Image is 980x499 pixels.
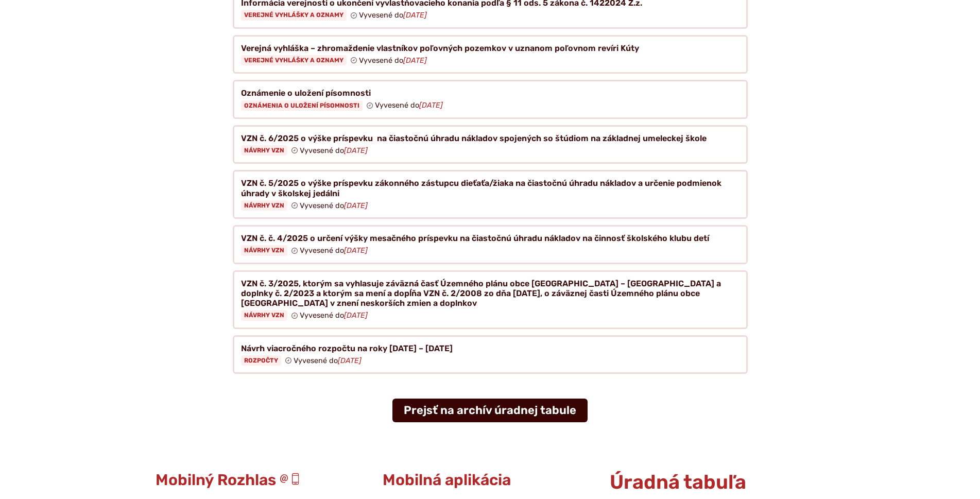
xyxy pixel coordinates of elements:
a: VZN č. č. 4/2025 o určení výšky mesačného príspevku na čiastočnú úhradu nákladov na činnosť škols... [233,225,748,264]
a: Verejná vyhláška – zhromaždenie vlastníkov poľovných pozemkov v uznanom poľovnom revíri Kúty Vere... [233,35,748,74]
a: VZN č. 6/2025 o výške príspevku na čiastočnú úhradu nákladov spojených so štúdiom na základnej um... [233,125,748,164]
h2: Úradná tabuľa [610,472,824,493]
a: Prejsť na archív úradnej tabule [392,399,588,422]
a: Oznámenie o uložení písomnosti Oznámenia o uložení písomnosti Vyvesené do[DATE] [233,80,748,119]
a: VZN č. 3/2025, ktorým sa vyhlasuje záväzná časť Územného plánu obce [GEOGRAPHIC_DATA] – [GEOGRAPH... [233,270,748,329]
h3: Mobilný Rozhlas [156,472,370,489]
a: Návrh viacročného rozpočtu na roky [DATE] – [DATE] Rozpočty Vyvesené do[DATE] [233,335,748,374]
a: VZN č. 5/2025 o výške príspevku zákonného zástupcu dieťaťa/žiaka na čiastočnú úhradu nákladov a u... [233,170,748,219]
h3: Mobilná aplikácia [383,472,597,489]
